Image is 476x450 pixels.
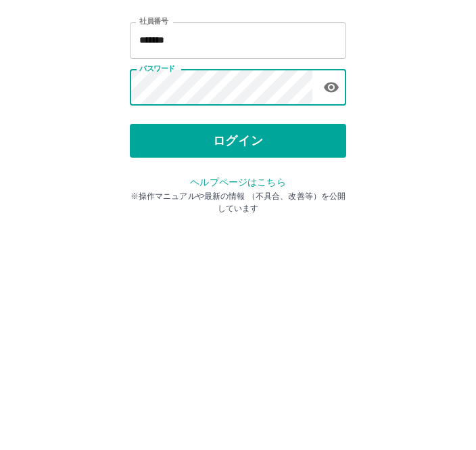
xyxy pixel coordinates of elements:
label: パスワード [139,174,175,184]
p: ※操作マニュアルや最新の情報 （不具合、改善等）を公開しています [130,300,346,325]
button: ログイン [130,234,346,268]
a: ヘルプページはこちら [190,287,285,298]
label: 社員番号 [139,127,168,137]
h2: ログイン [194,85,283,111]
